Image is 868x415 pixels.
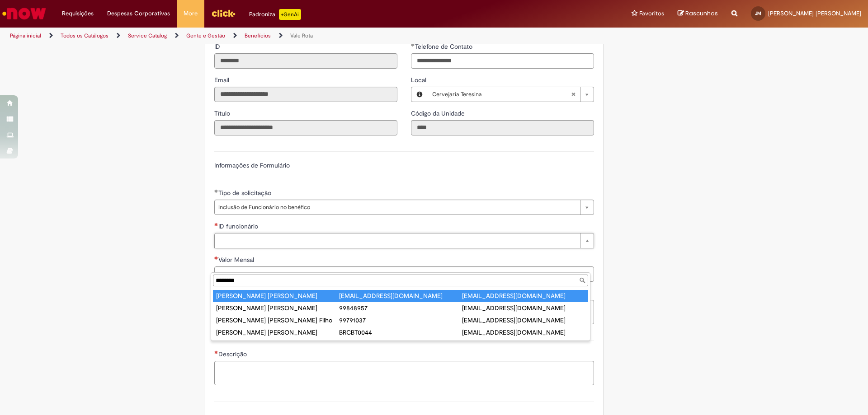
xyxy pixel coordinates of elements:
div: 99848957 [339,303,462,312]
div: [PERSON_NAME] [PERSON_NAME] [216,303,339,312]
ul: ID funcionário [211,288,590,340]
div: [EMAIL_ADDRESS][DOMAIN_NAME] [462,291,585,300]
div: [PERSON_NAME] [PERSON_NAME] [216,291,339,300]
div: BRCBT0044 [339,328,462,337]
div: [EMAIL_ADDRESS][DOMAIN_NAME] [339,291,462,300]
div: [EMAIL_ADDRESS][DOMAIN_NAME] [462,328,585,337]
div: [EMAIL_ADDRESS][DOMAIN_NAME] [462,303,585,312]
div: [PERSON_NAME] [PERSON_NAME] [216,328,339,337]
div: [PERSON_NAME] [PERSON_NAME] Filho [216,316,339,325]
div: 99791037 [339,316,462,325]
div: [EMAIL_ADDRESS][DOMAIN_NAME] [462,316,585,325]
